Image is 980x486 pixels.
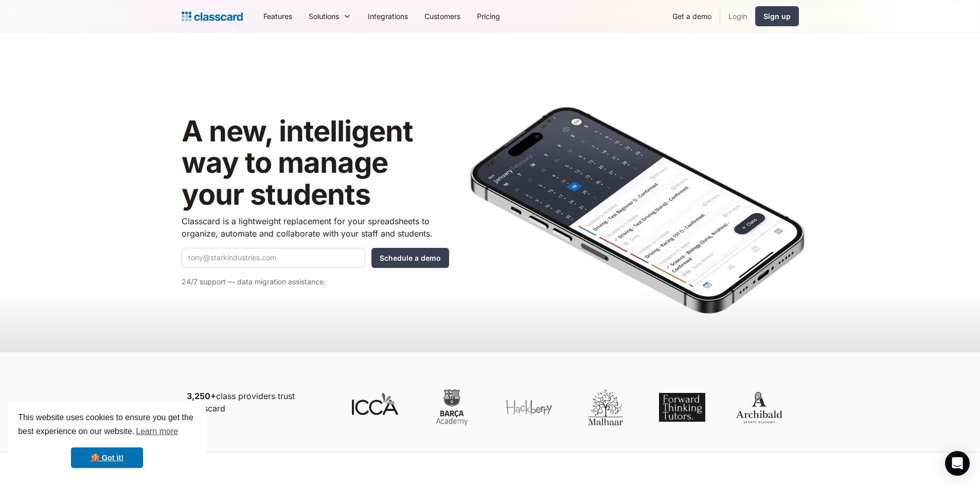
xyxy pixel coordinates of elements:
[187,390,331,415] p: class providers trust Classcard
[182,116,449,211] h1: A new, intelligent way to manage your students
[755,6,799,26] a: Sign up
[182,248,449,268] form: Quick Demo Form
[8,402,206,478] div: cookieconsent
[255,5,300,28] a: Features
[360,5,416,28] a: Integrations
[182,9,243,24] a: Logo
[720,5,755,28] a: Login
[18,411,196,439] span: This website uses cookies to ensure you get the best experience on our website.
[187,391,216,401] strong: 3,250+
[664,5,720,28] a: Get a demo
[469,5,508,28] a: Pricing
[763,11,791,22] div: Sign up
[309,11,339,22] div: Solutions
[182,215,449,240] p: Classcard is a lightweight replacement for your spreadsheets to organize, automate and collaborat...
[945,451,970,476] div: Open Intercom Messenger
[416,5,469,28] a: Customers
[134,424,180,439] a: learn more about cookies
[300,5,360,28] div: Solutions
[71,447,143,468] a: dismiss cookie message
[182,248,365,267] input: tony@starkindustries.com
[371,248,449,268] input: Schedule a demo
[182,276,449,288] p: 24/7 support — data migration assistance.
